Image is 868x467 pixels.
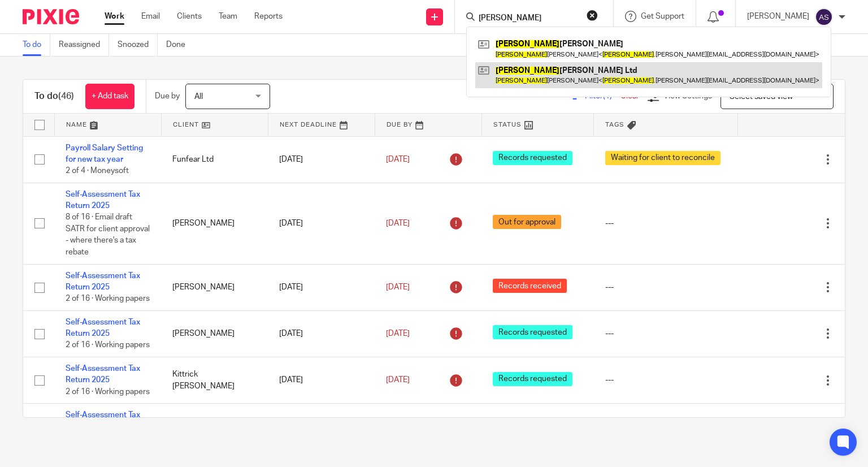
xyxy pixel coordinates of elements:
td: [PERSON_NAME] [161,310,268,357]
span: [DATE] [386,330,410,338]
a: Team [219,11,237,22]
img: svg%3E [815,8,833,26]
input: Search [478,14,579,24]
span: Records requested [493,151,572,165]
td: [DATE] [268,404,375,450]
td: [DATE] [268,310,375,357]
td: The Reigate Pop Up [161,404,268,450]
h1: To do [34,90,74,102]
span: [DATE] [386,376,410,384]
a: Email [141,11,160,22]
a: Self-Assessment Tax Return 2025 [66,272,140,291]
div: --- [605,282,727,293]
p: [PERSON_NAME] [747,11,809,22]
a: Self-Assessment Tax Return 2025 [66,191,140,210]
span: (46) [58,92,74,101]
span: Out for approval [493,215,561,229]
a: Self-Assessment Tax Return 2025 [66,365,140,384]
span: Records received [493,279,567,293]
span: 8 of 16 · Email draft SATR for client approval - where there's a tax rebate [66,214,150,257]
td: Funfear Ltd [161,136,268,183]
span: Select saved view [730,93,793,101]
span: [DATE] [386,283,410,291]
td: [DATE] [268,136,375,183]
span: [DATE] [386,155,410,163]
span: Records requested [493,372,572,386]
span: Records requested [493,325,572,339]
div: --- [605,218,727,229]
span: 2 of 16 · Working papers [66,295,150,303]
span: Tags [605,122,624,128]
div: --- [605,374,727,386]
p: Due by [155,90,180,102]
div: --- [605,328,727,339]
td: [DATE] [268,183,375,264]
a: Reassigned [59,34,109,56]
span: [DATE] [386,219,410,227]
img: Pixie [23,9,79,24]
td: [PERSON_NAME] [161,183,268,264]
a: Clients [177,11,202,22]
span: Waiting for client to reconcile [605,151,721,165]
a: Payroll Salary Setting for new tax year [66,144,143,163]
a: Reports [254,11,283,22]
span: Get Support [641,12,684,20]
a: Self-Assessment Tax Return 2025 [66,318,140,338]
a: Work [105,11,124,22]
td: [PERSON_NAME] [161,264,268,310]
span: All [194,93,203,101]
span: 2 of 4 · Moneysoft [66,167,129,175]
span: 2 of 16 · Working papers [66,341,150,349]
td: Kittrick [PERSON_NAME] [161,357,268,404]
td: [DATE] [268,264,375,310]
a: Snoozed [118,34,158,56]
a: + Add task [85,84,134,109]
a: To do [23,34,50,56]
td: [DATE] [268,357,375,404]
a: Self-Assessment Tax Return 2025 [66,411,140,430]
a: Done [166,34,194,56]
span: 2 of 16 · Working papers [66,388,150,396]
button: Clear [587,10,598,21]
